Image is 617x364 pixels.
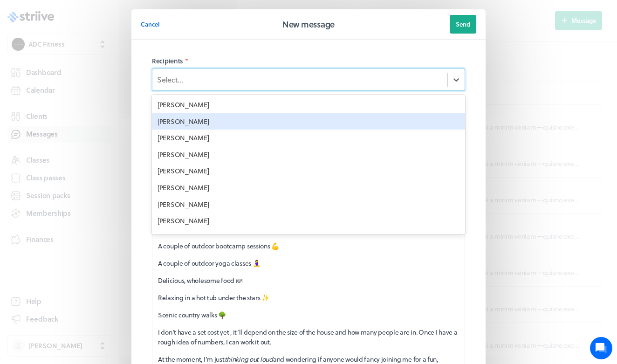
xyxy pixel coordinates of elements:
div: [PERSON_NAME] [152,130,465,146]
div: [PERSON_NAME] [152,179,465,196]
p: A couple of outdoor bootcamp sessions 💪 [158,241,459,251]
p: I don’t have a set cost yet , it’ll depend on the size of the house and how many people are in. O... [158,327,459,347]
p: Delicious, wholesome food 🍽 [158,275,459,285]
button: Send [450,15,476,34]
div: [PERSON_NAME] [152,146,465,163]
h2: We're here to help. Ask us anything! [14,62,172,92]
input: Search articles [27,160,166,179]
div: [PERSON_NAME] [152,196,465,213]
span: New conversation [60,114,112,122]
h1: Hi [PERSON_NAME] [14,45,172,60]
span: Send [456,20,470,28]
p: Find an answer quickly [13,145,174,156]
h2: New message [282,18,335,31]
p: Scenic country walks 🌳 [158,310,459,320]
div: [PERSON_NAME] [152,113,465,130]
iframe: gist-messenger-bubble-iframe [590,337,612,359]
div: Select... [157,75,183,85]
div: [PERSON_NAME] [152,229,465,246]
span: Cancel [141,20,160,28]
em: thinking out loud [225,354,273,364]
label: Recipients [152,56,465,66]
div: [PERSON_NAME] [152,163,465,179]
p: A couple of outdoor yoga classes 🧘‍♀️ [158,258,459,268]
div: [PERSON_NAME] [152,96,465,113]
button: New conversation [14,109,172,127]
div: [PERSON_NAME] [152,213,465,229]
p: Relaxing in a hot tub under the stars ✨ [158,293,459,302]
button: Cancel [141,15,160,34]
